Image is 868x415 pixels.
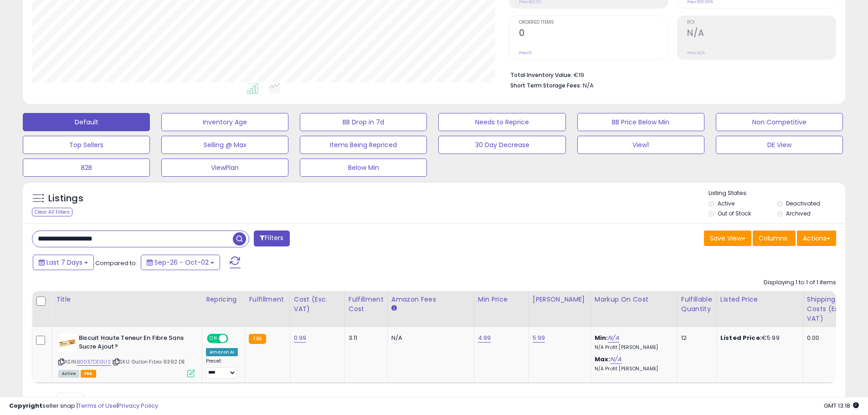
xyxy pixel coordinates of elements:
small: Amazon Fees. [391,304,397,313]
div: Displaying 1 to 1 of 1 items [764,278,836,287]
div: [PERSON_NAME] [533,295,587,304]
div: Fulfillment [249,295,286,304]
div: 12 [681,334,709,342]
div: seller snap | | [9,402,158,410]
button: Selling @ Max [161,136,288,154]
span: Sep-26 - Oct-02 [154,258,209,267]
a: 0.99 [294,333,307,343]
strong: Copyright [9,401,42,410]
a: Privacy Policy [118,401,158,410]
b: Max: [595,355,611,364]
span: | SKU: Gullon Fibra 9392 DE [112,358,185,365]
div: Listed Price [720,295,799,304]
button: Below Min [300,159,427,177]
a: B005TDD3U2 [77,358,111,366]
span: N/A [583,81,594,90]
button: Filters [254,231,289,246]
a: 5.99 [533,333,545,343]
img: 41BGP33yFrL._SL40_.jpg [58,334,77,352]
button: B2B [23,159,150,177]
a: N/A [608,333,619,343]
div: Min Price [478,295,525,304]
button: Actions [797,231,836,246]
button: Inventory Age [161,113,288,131]
label: Out of Stock [718,210,751,217]
h2: N/A [687,28,836,40]
div: N/A [391,334,467,342]
span: Compared to: [95,259,137,267]
a: N/A [610,355,621,364]
button: Columns [753,231,796,246]
label: Archived [786,210,811,217]
div: Cost (Exc. VAT) [294,295,341,314]
button: Last 7 Days [33,255,94,270]
h5: Listings [48,192,83,205]
button: Items Being Repriced [300,136,427,154]
label: Active [718,200,734,207]
div: Amazon AI [206,348,238,356]
label: Deactivated [786,200,820,207]
span: Ordered Items [519,20,668,25]
p: N/A Profit [PERSON_NAME] [595,366,670,372]
b: Total Inventory Value: [510,71,572,79]
button: 30 Day Decrease [438,136,565,154]
small: Prev: 0 [519,50,532,56]
th: The percentage added to the cost of goods (COGS) that forms the calculator for Min & Max prices. [591,291,677,327]
b: Min: [595,333,608,342]
div: Preset: [206,358,238,379]
div: Title [56,295,198,304]
button: Top Sellers [23,136,150,154]
button: Default [23,113,150,131]
div: 3.11 [349,334,380,342]
span: All listings currently available for purchase on Amazon [58,370,79,378]
span: FBA [81,370,96,378]
span: ROI [687,20,836,25]
div: €5.99 [720,334,796,342]
span: Show: entries [39,395,104,404]
button: DE View [716,136,843,154]
p: N/A Profit [PERSON_NAME] [595,344,670,351]
div: Fulfillment Cost [349,295,384,314]
button: View1 [577,136,704,154]
span: Last 7 Days [46,258,82,267]
span: Columns [759,234,787,243]
button: Save View [704,231,751,246]
a: 4.99 [478,333,491,343]
p: Listing States: [709,189,845,198]
div: Shipping Costs (Exc. VAT) [807,295,854,323]
button: BB Price Below Min [577,113,704,131]
button: ViewPlan [161,159,288,177]
span: ON [208,335,219,343]
button: Non Competitive [716,113,843,131]
span: 2025-10-10 13:18 GMT [824,401,859,410]
a: Terms of Use [78,401,117,410]
b: Listed Price: [720,333,762,342]
div: Markup on Cost [595,295,673,304]
small: FBA [249,334,266,344]
small: Prev: N/A [687,50,705,56]
div: Fulfillable Quantity [681,295,713,314]
button: BB Drop in 7d [300,113,427,131]
button: Sep-26 - Oct-02 [141,255,220,270]
div: Clear All Filters [32,208,72,216]
div: 0.00 [807,334,851,342]
button: Needs to Reprice [438,113,565,131]
div: Repricing [206,295,241,304]
div: Amazon Fees [391,295,470,304]
b: Biscuit Haute Teneur En Fibre Sans Sucre Ajout? [79,334,190,353]
span: OFF [227,335,241,343]
div: ASIN: [58,334,195,376]
b: Short Term Storage Fees: [510,82,581,89]
h2: 0 [519,28,668,40]
li: €19 [510,69,829,80]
